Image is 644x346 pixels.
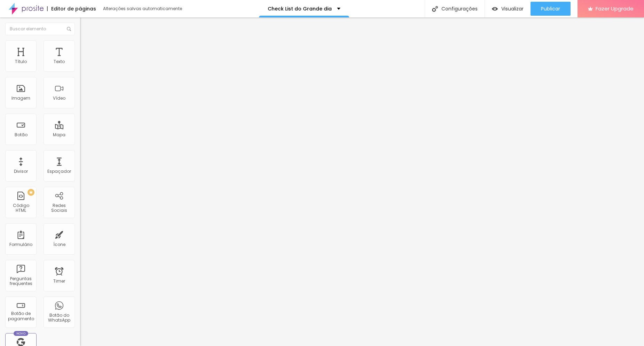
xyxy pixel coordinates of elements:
[45,313,73,323] div: Botão do WhatsApp
[47,6,96,11] div: Editor de páginas
[7,276,34,286] div: Perguntas frequentes
[541,6,560,11] span: Publicar
[531,2,571,16] button: Publicar
[15,132,28,137] div: Botão
[5,23,75,35] input: Buscar elemento
[492,6,498,12] img: view-1.svg
[53,279,65,284] div: Timer
[53,96,65,101] div: Vídeo
[53,242,65,247] div: Ícone
[432,6,438,12] img: Icone
[501,6,524,11] span: Visualizar
[53,132,65,137] div: Mapa
[47,169,71,174] div: Espaçador
[14,331,29,336] div: Novo
[268,6,332,11] p: Check List do Grande dia
[14,169,28,174] div: Divisor
[54,59,65,64] div: Texto
[80,17,644,346] iframe: Editor
[9,242,32,247] div: Formulário
[45,203,73,213] div: Redes Sociais
[15,59,27,64] div: Título
[67,27,71,31] img: Icone
[11,96,30,101] div: Imagem
[103,7,183,11] div: Alterações salvas automaticamente
[7,203,34,213] div: Código HTML
[596,6,634,11] span: Fazer Upgrade
[7,311,34,321] div: Botão de pagamento
[485,2,531,16] button: Visualizar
